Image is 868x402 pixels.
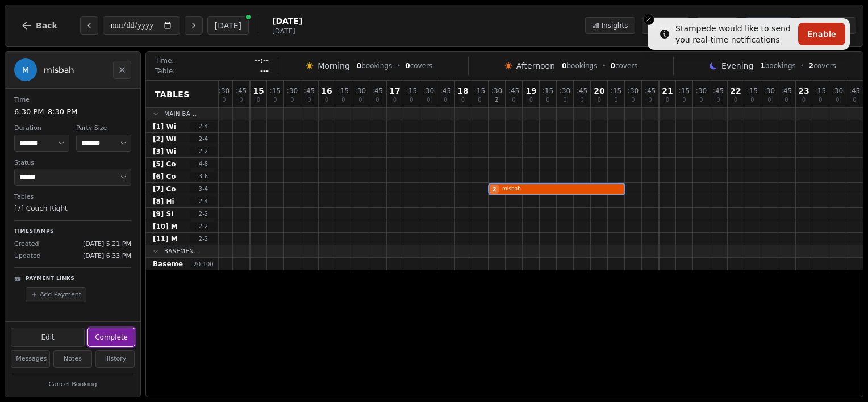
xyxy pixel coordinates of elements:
span: 2 - 4 [190,122,217,131]
span: [11] M [153,235,178,244]
span: Updated [14,252,41,261]
span: [1] Wi [153,122,176,131]
span: [3] Wi [153,147,176,156]
span: bookings [760,61,795,70]
span: 4 - 8 [190,160,217,168]
span: 0 [546,97,549,103]
span: : 15 [611,87,621,94]
span: [DATE] 5:21 PM [83,240,131,249]
span: : 30 [491,87,502,94]
span: Baseme [153,259,183,269]
span: : 45 [304,87,315,94]
span: 2 [493,185,496,194]
span: : 45 [508,87,519,94]
span: covers [611,61,638,70]
span: 2 - 2 [190,235,217,243]
span: [5] Co [153,160,176,169]
span: 0 [666,97,669,103]
span: 20 [594,87,604,95]
span: bookings [562,61,597,70]
button: History [95,350,135,368]
span: 2 - 2 [190,222,217,231]
span: misbah [502,185,624,193]
span: Created [14,240,39,249]
span: [2] Wi [153,135,176,144]
span: 0 [699,97,703,103]
span: --- [260,66,269,76]
span: 0 [222,97,226,103]
span: 0 [375,97,379,103]
button: Search [642,17,689,34]
span: 2 - 4 [190,135,217,143]
button: Next day [185,16,203,35]
span: Table: [155,66,175,76]
dd: [7] Couch Right [14,203,131,213]
span: : 45 [372,87,383,94]
span: 0 [358,97,362,103]
span: 0 [529,97,533,103]
span: Insights [602,21,628,30]
span: 3 - 4 [190,185,217,193]
span: 0 [512,97,515,103]
span: Back [36,22,57,30]
span: 21 [662,87,673,95]
span: 0 [393,97,397,103]
span: 0 [410,97,413,103]
span: : 15 [542,87,553,94]
span: 2 - 2 [190,147,217,156]
button: Insights [585,17,636,34]
span: 0 [836,97,839,103]
span: 0 [819,97,822,103]
button: Previous day [80,16,98,35]
span: 3 - 6 [190,172,217,181]
button: Close toast [643,14,654,25]
span: 0 [750,97,754,103]
span: : 30 [628,87,639,94]
span: --:-- [254,56,269,65]
span: 0 [716,97,720,103]
span: 0 [802,97,806,103]
span: [10] M [153,222,178,231]
span: 2 [809,62,813,70]
dt: Status [14,158,131,168]
button: [DATE] [207,16,249,35]
span: • [800,61,804,70]
span: Time: [155,56,174,65]
button: Complete [88,328,135,346]
span: bookings [357,61,392,70]
span: [DATE] [272,15,302,27]
span: 0 [648,97,652,103]
dd: 6:30 PM – 8:30 PM [14,106,131,118]
span: : 15 [747,87,758,94]
button: Close [113,61,131,79]
span: 23 [798,87,809,95]
span: 0 [341,97,345,103]
span: 0 [290,97,294,103]
span: 2 - 2 [190,210,217,218]
span: [8] Hi [153,197,174,206]
button: Notes [53,350,93,368]
dt: Tables [14,192,131,202]
span: 0 [682,97,686,103]
span: : 30 [696,87,707,94]
span: : 15 [815,87,826,94]
span: Afternoon [516,60,555,72]
span: 0 [257,97,260,103]
span: : 15 [679,87,690,94]
span: 2 [495,97,498,103]
span: Morning [318,60,350,72]
span: 0 [562,62,566,70]
span: 18 [457,87,468,95]
dt: Time [14,95,131,105]
span: 19 [525,87,536,95]
span: : 30 [832,87,843,94]
span: 0 [611,62,615,70]
span: : 30 [764,87,775,94]
span: : 30 [423,87,434,94]
span: 0 [239,97,243,103]
span: 15 [253,87,264,95]
span: 0 [444,97,447,103]
span: 0 [478,97,481,103]
span: : 15 [406,87,417,94]
span: 0 [598,97,601,103]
